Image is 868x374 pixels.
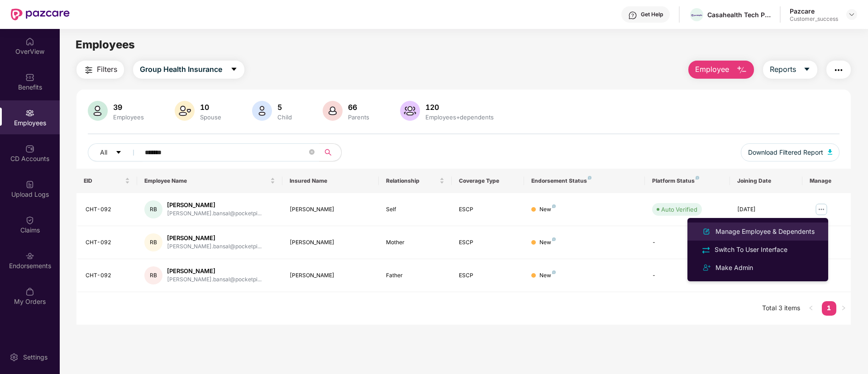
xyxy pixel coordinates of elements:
[25,180,34,189] img: svg+xml;base64,PHN2ZyBpZD0iVXBsb2FkX0xvZ3MiIGRhdGEtbmFtZT0iVXBsb2FkIExvZ3MiIHhtbG5zPSJodHRwOi8vd3...
[790,15,838,23] div: Customer_success
[836,301,851,316] button: right
[198,114,223,121] div: Spouse
[346,103,371,112] div: 66
[25,109,34,118] img: svg+xml;base64,PHN2ZyBpZD0iRW1wbG95ZWVzIiB4bWxucz0iaHR0cDovL3d3dy53My5vcmcvMjAwMC9zdmciIHdpZHRoPS...
[452,169,524,193] th: Coverage Type
[802,169,851,193] th: Manage
[88,143,143,161] button: Allcaret-down
[552,204,556,208] img: svg+xml;base64,PHN2ZyB4bWxucz0iaHR0cDovL3d3dy53My5vcmcvMjAwMC9zdmciIHdpZHRoPSI4IiBoZWlnaHQ9IjgiIH...
[696,176,699,180] img: svg+xml;base64,PHN2ZyB4bWxucz0iaHR0cDovL3d3dy53My5vcmcvMjAwMC9zdmciIHdpZHRoPSI4IiBoZWlnaHQ9IjgiIH...
[386,177,437,185] span: Relationship
[701,262,712,273] img: svg+xml;base64,PHN2ZyB4bWxucz0iaHR0cDovL3d3dy53My5vcmcvMjAwMC9zdmciIHdpZHRoPSIyNCIgaGVpZ2h0PSIyNC...
[459,238,517,247] div: ESCP
[86,238,130,247] div: CHT-092
[319,149,337,156] span: search
[379,169,451,193] th: Relationship
[10,353,19,362] img: svg+xml;base64,PHN2ZyBpZD0iU2V0dGluZy0yMHgyMCIgeG1sbnM9Imh0dHA6Ly93d3cudzMub3JnLzIwMDAvc3ZnIiB3aW...
[282,169,379,193] th: Insured Name
[701,226,712,237] img: svg+xml;base64,PHN2ZyB4bWxucz0iaHR0cDovL3d3dy53My5vcmcvMjAwMC9zdmciIHhtbG5zOnhsaW5rPSJodHRwOi8vd3...
[836,301,851,316] li: Next Page
[290,205,372,214] div: [PERSON_NAME]
[690,13,703,18] img: Pocketpills_logo-horizontal_colour_RGB%20(2)%20(1).png
[552,237,556,241] img: svg+xml;base64,PHN2ZyB4bWxucz0iaHR0cDovL3d3dy53My5vcmcvMjAwMC9zdmciIHdpZHRoPSI4IiBoZWlnaHQ9IjgiIH...
[198,103,223,112] div: 10
[115,149,122,156] span: caret-down
[97,64,117,75] span: Filters
[645,226,730,259] td: -
[424,103,496,112] div: 120
[833,65,844,76] img: svg+xml;base64,PHN2ZyB4bWxucz0iaHR0cDovL3d3dy53My5vcmcvMjAwMC9zdmciIHdpZHRoPSIyNCIgaGVpZ2h0PSIyNC...
[290,238,372,247] div: [PERSON_NAME]
[230,66,238,74] span: caret-down
[140,64,222,75] span: Group Health Insurance
[76,169,137,193] th: EID
[167,275,262,284] div: [PERSON_NAME].bansal@pocketpi...
[86,271,130,280] div: CHT-092
[76,38,135,51] span: Employees
[276,114,294,121] div: Child
[762,301,800,316] li: Total 3 items
[25,144,34,153] img: svg+xml;base64,PHN2ZyBpZD0iQ0RfQWNjb3VudHMiIGRhdGEtbmFtZT0iQ0QgQWNjb3VudHMiIHhtbG5zPSJodHRwOi8vd3...
[822,301,836,316] li: 1
[319,143,342,161] button: search
[763,61,817,79] button: Reportscaret-down
[111,103,146,112] div: 39
[424,114,496,121] div: Employees+dependents
[628,11,637,20] img: svg+xml;base64,PHN2ZyBpZD0iSGVscC0zMngzMiIgeG1sbnM9Imh0dHA6Ly93d3cudzMub3JnLzIwMDAvc3ZnIiB3aWR0aD...
[83,65,94,76] img: svg+xml;base64,PHN2ZyB4bWxucz0iaHR0cDovL3d3dy53My5vcmcvMjAwMC9zdmciIHdpZHRoPSIyNCIgaGVpZ2h0PSIyNC...
[100,147,107,157] span: All
[25,216,34,225] img: svg+xml;base64,PHN2ZyBpZD0iQ2xhaW0iIHhtbG5zPSJodHRwOi8vd3d3LnczLm9yZy8yMDAwL3N2ZyIgd2lkdGg9IjIwIi...
[84,177,123,185] span: EID
[290,271,372,280] div: [PERSON_NAME]
[770,64,796,75] span: Reports
[459,271,517,280] div: ESCP
[539,238,556,247] div: New
[144,200,162,218] div: RB
[309,149,315,155] span: close-circle
[695,64,729,75] span: Employee
[167,267,262,275] div: [PERSON_NAME]
[714,227,816,237] div: Manage Employee & Dependents
[386,271,444,280] div: Father
[748,147,823,157] span: Download Filtered Report
[459,205,517,214] div: ESCP
[86,205,130,214] div: CHT-092
[552,270,556,274] img: svg+xml;base64,PHN2ZyB4bWxucz0iaHR0cDovL3d3dy53My5vcmcvMjAwMC9zdmciIHdpZHRoPSI4IiBoZWlnaHQ9IjgiIH...
[701,245,711,255] img: svg+xml;base64,PHN2ZyB4bWxucz0iaHR0cDovL3d3dy53My5vcmcvMjAwMC9zdmciIHdpZHRoPSIyNCIgaGVpZ2h0PSIyNC...
[386,205,444,214] div: Self
[707,10,771,19] div: Casahealth Tech Private Limited
[688,61,754,79] button: Employee
[25,251,34,260] img: svg+xml;base64,PHN2ZyBpZD0iRW5kb3JzZW1lbnRzIiB4bWxucz0iaHR0cDovL3d3dy53My5vcmcvMjAwMC9zdmciIHdpZH...
[741,143,839,161] button: Download Filtered Report
[133,61,244,79] button: Group Health Insurancecaret-down
[25,287,34,296] img: svg+xml;base64,PHN2ZyBpZD0iTXlfT3JkZXJzIiBkYXRhLW5hbWU9Ik15IE9yZGVycyIgeG1sbnM9Imh0dHA6Ly93d3cudz...
[539,205,556,214] div: New
[737,205,795,214] div: [DATE]
[76,61,124,79] button: Filters
[252,101,272,121] img: svg+xml;base64,PHN2ZyB4bWxucz0iaHR0cDovL3d3dy53My5vcmcvMjAwMC9zdmciIHhtbG5zOnhsaW5rPSJodHRwOi8vd3...
[167,234,262,242] div: [PERSON_NAME]
[804,301,818,316] li: Previous Page
[25,73,34,82] img: svg+xml;base64,PHN2ZyBpZD0iQmVuZWZpdHMiIHhtbG5zPSJodHRwOi8vd3d3LnczLm9yZy8yMDAwL3N2ZyIgd2lkdGg9Ij...
[111,114,146,121] div: Employees
[645,259,730,292] td: -
[144,233,162,251] div: RB
[167,209,262,218] div: [PERSON_NAME].bansal@pocketpi...
[88,101,108,121] img: svg+xml;base64,PHN2ZyB4bWxucz0iaHR0cDovL3d3dy53My5vcmcvMjAwMC9zdmciIHhtbG5zOnhsaW5rPSJodHRwOi8vd3...
[144,266,162,284] div: RB
[714,263,755,273] div: Make Admin
[790,7,838,15] div: Pazcare
[828,149,832,155] img: svg+xml;base64,PHN2ZyB4bWxucz0iaHR0cDovL3d3dy53My5vcmcvMjAwMC9zdmciIHhtbG5zOnhsaW5rPSJodHRwOi8vd3...
[400,101,420,121] img: svg+xml;base64,PHN2ZyB4bWxucz0iaHR0cDovL3d3dy53My5vcmcvMjAwMC9zdmciIHhtbG5zOnhsaW5rPSJodHRwOi8vd3...
[309,148,315,157] span: close-circle
[804,301,818,316] button: left
[713,245,789,255] div: Switch To User Interface
[276,103,294,112] div: 5
[175,101,195,121] img: svg+xml;base64,PHN2ZyB4bWxucz0iaHR0cDovL3d3dy53My5vcmcvMjAwMC9zdmciIHhtbG5zOnhsaW5rPSJodHRwOi8vd3...
[808,305,814,311] span: left
[11,9,70,20] img: New Pazcare Logo
[730,169,802,193] th: Joining Date
[167,201,262,209] div: [PERSON_NAME]
[652,177,722,185] div: Platform Status
[137,169,282,193] th: Employee Name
